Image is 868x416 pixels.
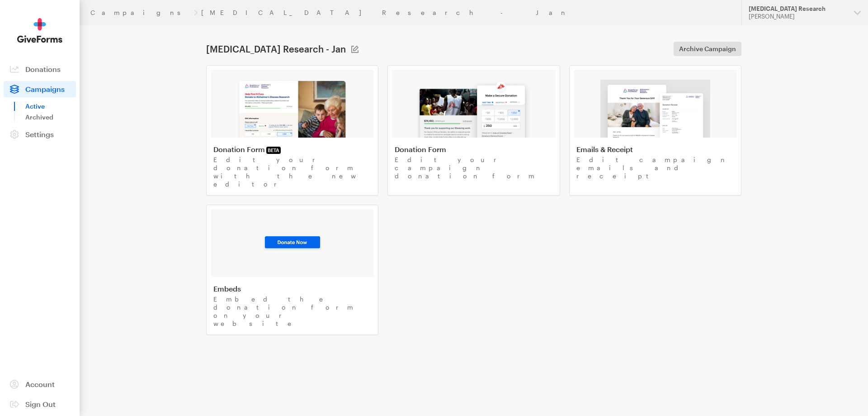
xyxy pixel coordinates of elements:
p: Embed the donation form on your website [213,295,371,328]
span: Settings [25,130,54,139]
span: Campaigns [25,85,65,93]
p: Edit your campaign donation form [395,156,552,180]
img: GiveForms [17,18,62,43]
a: Donations [4,61,76,77]
a: Donation Form Edit your campaign donation form [387,65,560,196]
img: image-1-83ed7ead45621bf174d8040c5c72c9f8980a381436cbc16a82a0f79bcd7e5139.png [237,80,348,138]
div: [MEDICAL_DATA] Research [749,5,847,13]
h4: Donation Form [395,145,552,154]
a: Archive Campaign [674,42,741,56]
h4: Donation Form [213,145,371,154]
div: [PERSON_NAME] [749,13,847,20]
p: Edit your donation form with the new editor [213,156,371,188]
h1: [MEDICAL_DATA] Research - Jan [206,43,346,54]
a: Account [4,376,76,392]
a: Active [25,101,76,112]
a: [MEDICAL_DATA] Research - Jan [201,9,568,16]
a: Emails & Receipt Edit campaign emails and receipt [569,65,741,196]
span: Account [25,380,55,388]
a: Settings [4,126,76,143]
a: Campaigns [90,9,190,16]
h4: Embeds [213,284,371,293]
p: Edit campaign emails and receipt [576,156,734,180]
a: Donation FormBETA Edit your donation form with the new editor [206,65,378,196]
span: BETA [266,147,281,154]
img: image-3-93ee28eb8bf338fe015091468080e1db9f51356d23dce784fdc61914b1599f14.png [262,234,323,252]
span: Archive Campaign [679,43,736,54]
a: Embeds Embed the donation form on your website [206,205,378,335]
a: Archived [25,112,76,123]
span: Donations [25,65,61,73]
h4: Emails & Receipt [576,145,734,154]
img: image-2-e181a1b57a52e92067c15dabc571ad95275de6101288912623f50734140ed40c.png [416,80,531,138]
img: image-3-0695904bd8fc2540e7c0ed4f0f3f42b2ae7fdd5008376bfc2271839042c80776.png [600,80,710,138]
a: Campaigns [4,81,76,97]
